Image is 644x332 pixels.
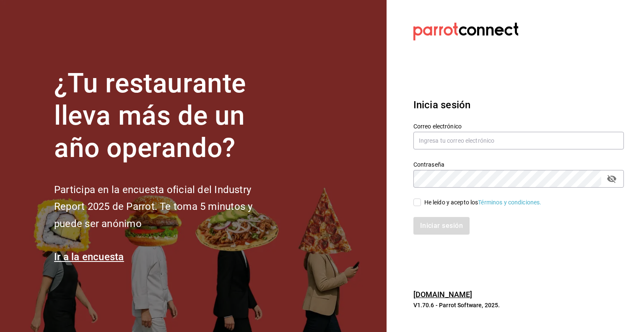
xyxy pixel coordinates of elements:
h1: ¿Tu restaurante lleva más de un año operando? [54,68,280,164]
label: Contraseña [413,162,624,167]
h3: Inicia sesión [413,97,624,112]
div: He leído y acepto los [424,198,542,207]
label: Correo electrónico [413,123,624,129]
a: [DOMAIN_NAME] [413,290,473,299]
h2: Participa en la encuesta oficial del Industry Report 2025 de Parrot. Te toma 5 minutos y puede se... [54,181,280,233]
button: passwordField [605,172,619,186]
a: Ir a la encuesta [54,251,124,263]
p: V1.70.6 - Parrot Software, 2025. [413,301,624,309]
input: Ingresa tu correo electrónico [413,132,624,149]
a: Términos y condiciones. [478,199,541,206]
